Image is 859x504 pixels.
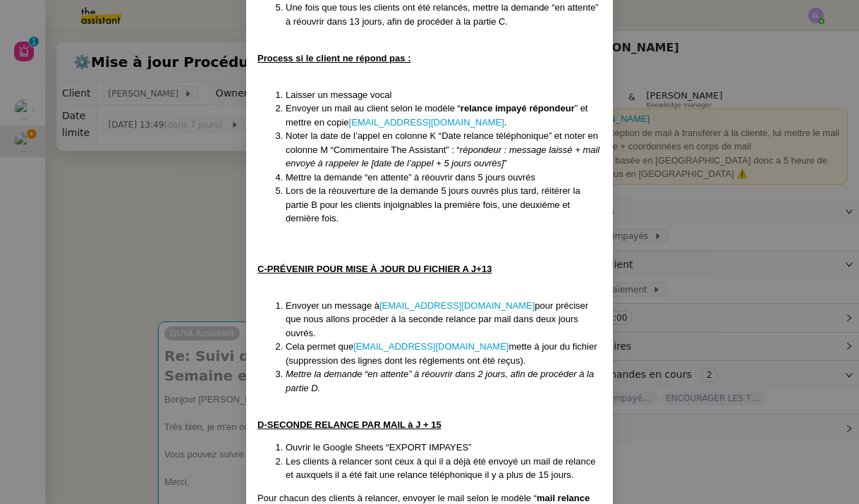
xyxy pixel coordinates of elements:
span: Pour chacun des clients à relancer, envoyer le mail selon le modèle “ [257,493,537,503]
strong: relance impayé répondeur [461,103,575,113]
span: Ouvrir le Google Sheets “EXPORT IMPAYES” [286,442,471,453]
span: Une fois que tous les clients ont été relancés, mettre la demande “en attente” à réouvrir dans 13... [286,2,599,27]
span: mette à jour du fichier (suppression des lignes dont les règlements ont été reçus). [286,341,597,366]
span: pour préciser que nous allons procéder à la seconde relance par mail dans deux jours ouvrés. [286,300,588,338]
span: Laisser un message vocal [286,90,391,100]
span: Lors de la réouverture de la demande 5 jours ouvrés plus tard, réitérer la partie B pour les clie... [286,185,580,223]
span: Envoyer un mail au client selon le modèle “ [286,103,461,113]
li: Cela permet que [286,340,602,367]
a: [EMAIL_ADDRESS][DOMAIN_NAME] [349,117,504,128]
span: ” et mettre en copie [286,103,588,128]
span: ” [504,158,507,168]
span: Mettre la demande “en attente” à réouvrir dans 5 jours ouvrés [286,172,535,183]
span: Les clients à relancer sont ceux à qui il a déjà été envoyé un mail de relance et auxquels il a é... [286,456,595,481]
span: Envoyer un message à [286,300,379,311]
u: D-SECONDE RELANCE PAR MAIL à J + 15 [257,419,441,430]
u: Process si le client ne répond pas : [257,53,410,63]
span: Noter la date de l’appel en colonne K “Date relance téléphonique” et noter en colonne M “Commenta... [286,130,598,155]
u: C-PRÉVENIR POUR MISE À JOUR DU FICHIER A J+13 [257,264,492,274]
em: Mettre la demande “en attente” à réouvrir dans 2 jours, afin de procéder à la partie D. [286,369,594,393]
span: . [504,117,507,128]
a: [EMAIL_ADDRESS][DOMAIN_NAME] [353,341,508,352]
a: [EMAIL_ADDRESS][DOMAIN_NAME] [379,300,535,311]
